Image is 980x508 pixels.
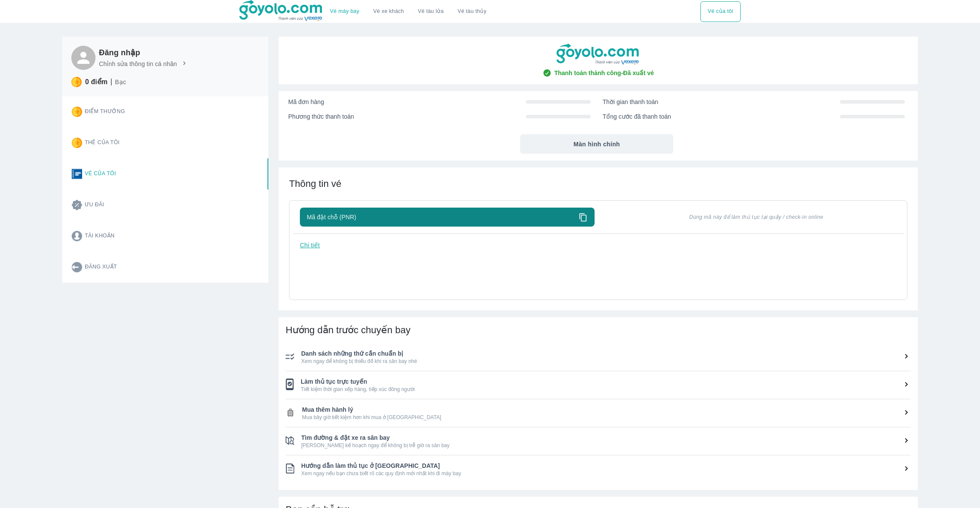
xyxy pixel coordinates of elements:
p: 0 điểm [85,78,108,86]
img: star [71,77,82,87]
img: ic_checklist [286,408,295,417]
img: account [72,231,82,241]
a: Vé tàu lửa [411,1,451,22]
img: check-circle [543,69,551,77]
img: star [72,138,82,148]
span: Tiết kiệm thời gian xếp hàng, tiếp xúc đông người [301,386,911,393]
a: Vé xe khách [373,8,404,15]
img: star [72,107,82,117]
p: Chi tiết [300,241,320,249]
span: Mã đơn hàng [288,98,324,106]
button: Ưu đãi [65,189,220,221]
img: logout [72,262,82,272]
button: Đăng xuất [65,252,220,283]
div: Card thong tin user [62,96,268,283]
div: choose transportation mode [700,1,741,22]
button: Vé tàu thủy [451,1,493,22]
span: Tổng cước đã thanh toán [603,112,671,121]
button: Tài khoản [65,221,220,252]
span: Thanh toán thành công - Đã xuất vé [554,69,654,77]
span: [PERSON_NAME] kế hoạch ngay để không bị trễ giờ ra sân bay [301,442,911,449]
button: Điểm thưởng [65,96,220,127]
span: Mua thêm hành lý [302,405,911,414]
p: Chỉnh sửa thông tin cá nhân [99,60,177,68]
img: ic_checklist [286,436,294,445]
span: Dùng mã này để làm thủ tục tại quầy / check-in online [616,214,897,221]
span: Xem ngay để không bị thiếu đồ khi ra sân bay nhé [301,358,911,365]
span: Hướng dẫn trước chuyến bay [286,325,410,335]
span: Tìm đường & đặt xe ra sân bay [301,433,911,442]
span: Làm thủ tục trực tuyến [301,377,911,386]
span: Danh sách những thứ cần chuẩn bị [301,349,911,358]
span: Màn hình chính [573,140,620,148]
span: Hướng dẫn làm thủ tục ở [GEOGRAPHIC_DATA] [301,461,911,470]
p: Bạc [115,78,126,86]
span: Thông tin vé [289,178,341,189]
span: Mua bây giờ tiết kiệm hơn khi mua ở [GEOGRAPHIC_DATA] [302,414,911,421]
span: Phương thức thanh toán [288,112,354,121]
a: Vé máy bay [330,8,360,15]
img: ic_checklist [286,379,294,390]
button: Vé của tôi [700,1,741,22]
button: Vé của tôi [65,158,220,189]
button: Thẻ của tôi [65,127,220,158]
img: goyolo-logo [557,44,640,65]
img: ic_checklist [286,353,294,360]
h6: Đăng nhập [99,47,188,58]
img: promotion [72,200,82,210]
img: ic_checklist [286,464,294,474]
img: ticket [72,169,82,179]
span: Thời gian thanh toán [603,98,659,106]
span: Xem ngay nếu bạn chưa biết rõ các quy định mới nhất khi đi máy bay [301,470,911,477]
span: Mã đặt chỗ (PNR) [307,213,356,221]
button: Màn hình chính [520,134,674,154]
div: choose transportation mode [323,1,493,22]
